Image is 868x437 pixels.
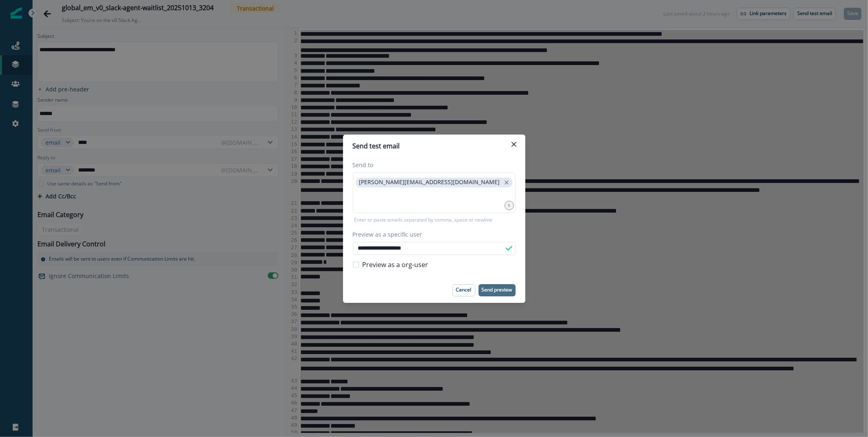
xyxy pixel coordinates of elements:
[456,287,472,293] p: Cancel
[363,260,429,270] span: Preview as a org-user
[505,201,514,210] div: 1
[482,287,512,293] p: Send preview
[359,179,500,186] p: [PERSON_NAME][EMAIL_ADDRESS][DOMAIN_NAME]
[503,178,511,187] button: close
[479,284,516,296] button: Send preview
[453,284,475,296] button: Cancel
[507,138,520,151] button: Close
[353,216,494,224] p: Enter or paste emails separated by comma, space or newline
[353,230,511,239] label: Preview as a specific user
[353,141,400,151] p: Send test email
[353,161,511,169] label: Send to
